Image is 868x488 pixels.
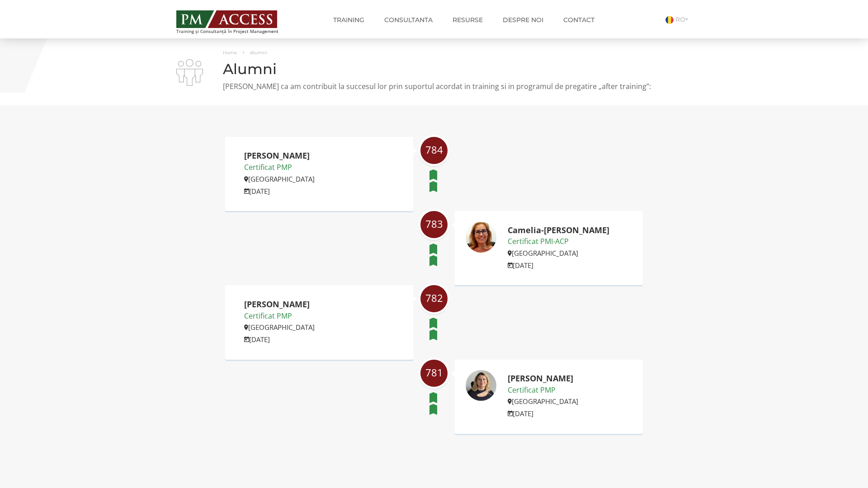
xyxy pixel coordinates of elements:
p: [GEOGRAPHIC_DATA] [508,396,578,407]
h2: [PERSON_NAME] [508,374,578,383]
a: Resurse [446,11,490,29]
span: 784 [420,144,448,155]
p: Certificat PMP [244,162,315,174]
span: 782 [420,292,448,304]
span: 783 [420,218,448,230]
p: [DATE] [508,260,609,271]
a: Contact [557,11,601,29]
img: i-02.png [176,59,203,86]
span: Training și Consultanță în Project Management [176,29,295,34]
h2: [PERSON_NAME] [244,300,315,309]
h1: Alumni [176,61,692,77]
a: Home [223,50,237,56]
img: Romana [665,16,674,24]
img: Camelia-Elena Sava [465,221,497,253]
p: [PERSON_NAME] ca am contribuit la succesul lor prin suportul acordat in training si in programul ... [176,81,692,92]
h2: Camelia-[PERSON_NAME] [508,226,609,235]
img: Adina Moise [465,370,497,401]
a: RO [665,15,692,23]
p: [DATE] [244,334,315,345]
span: 781 [420,367,448,378]
p: [DATE] [244,186,315,197]
span: Alumni [250,50,267,56]
a: Despre noi [496,11,550,29]
p: Certificat PMI-ACP [508,236,609,248]
img: PM ACCESS - Echipa traineri si consultanti certificati PMP: Narciss Popescu, Mihai Olaru, Monica ... [176,10,277,28]
p: [GEOGRAPHIC_DATA] [244,322,315,333]
a: Consultanta [377,11,439,29]
p: [GEOGRAPHIC_DATA] [508,248,609,258]
p: Certificat PMP [244,310,315,322]
p: Certificat PMP [508,385,578,396]
h2: [PERSON_NAME] [244,151,315,160]
a: Training [326,11,371,29]
p: [DATE] [508,408,578,419]
p: [GEOGRAPHIC_DATA] [244,174,315,184]
a: Training și Consultanță în Project Management [176,8,295,34]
